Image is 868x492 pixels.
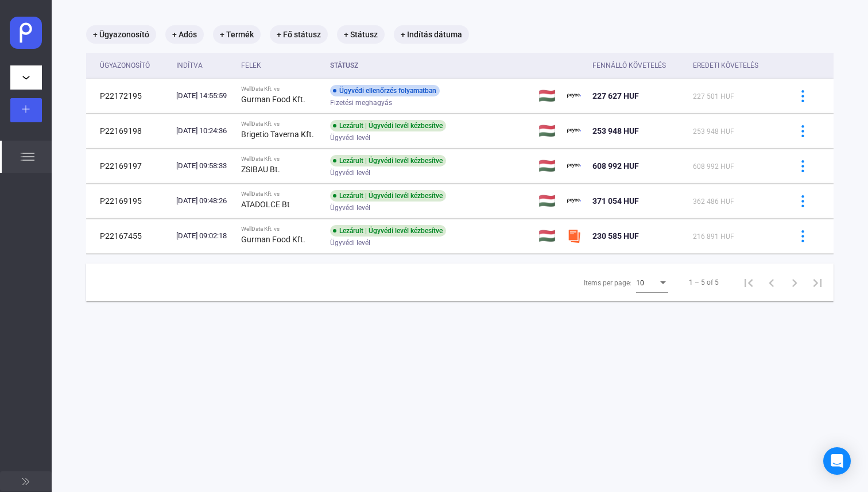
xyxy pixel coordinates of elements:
[86,184,172,218] td: P22169195
[797,195,809,207] img: more-blue
[534,219,563,253] td: 🇭🇺
[100,59,167,72] div: Ügyazonosító
[241,59,261,72] div: Felek
[797,125,809,137] img: more-blue
[241,200,290,209] strong: ATADOLCE Bt
[693,127,734,135] span: 253 948 HUF
[165,25,204,44] mat-chip: + Adós
[176,160,232,172] div: [DATE] 09:58:33
[241,59,321,72] div: Felek
[100,59,150,72] div: Ügyazonosító
[176,230,232,242] div: [DATE] 09:02:18
[790,224,815,248] button: more-blue
[797,230,809,242] img: more-blue
[567,159,581,173] img: payee-logo
[592,161,639,171] span: 608 992 HUF
[241,130,314,139] strong: Brigetio Taverna Kft.
[693,197,734,206] span: 362 486 HUF
[176,59,232,72] div: Indítva
[592,126,639,135] span: 253 948 HUF
[86,79,172,113] td: P22172195
[790,119,815,143] button: more-blue
[534,184,563,218] td: 🇭🇺
[21,150,34,164] img: list.svg
[241,86,321,92] div: WellData Kft. vs
[689,276,719,289] div: 1 – 5 of 5
[86,25,156,44] mat-chip: + Ügyazonosító
[176,59,203,72] div: Indítva
[337,25,385,44] mat-chip: + Státusz
[330,236,370,250] span: Ügyvédi levél
[567,124,581,138] img: payee-logo
[325,53,534,79] th: Státusz
[760,271,783,294] button: Previous page
[636,279,644,287] span: 10
[790,84,815,108] button: more-blue
[22,478,29,485] img: arrow-double-right-grey.svg
[86,219,172,253] td: P22167455
[693,59,776,72] div: Eredeti követelés
[330,201,370,215] span: Ügyvédi levél
[693,233,734,241] span: 216 891 HUF
[241,156,321,162] div: WellData Kft. vs
[86,114,172,148] td: P22169198
[534,114,563,148] td: 🇭🇺
[330,96,392,110] span: Fizetési meghagyás
[797,160,809,172] img: more-blue
[790,154,815,178] button: more-blue
[86,149,172,183] td: P22169197
[823,447,851,475] div: Open Intercom Messenger
[330,85,440,96] div: Ügyvédi ellenőrzés folyamatban
[330,131,370,145] span: Ügyvédi levél
[567,89,581,103] img: payee-logo
[176,125,232,137] div: [DATE] 10:24:36
[394,25,469,44] mat-chip: + Indítás dátuma
[10,17,42,49] img: payee-webclip.svg
[790,189,815,213] button: more-blue
[806,271,829,294] button: Last page
[567,229,581,243] img: szamlazzhu-mini
[330,225,446,237] div: Lezárult | Ügyvédi levél kézbesítve
[176,195,232,207] div: [DATE] 09:48:26
[330,166,370,180] span: Ügyvédi levél
[693,59,758,72] div: Eredeti követelés
[592,59,684,72] div: Fennálló követelés
[592,91,639,100] span: 227 627 HUF
[797,90,809,102] img: more-blue
[584,276,631,290] div: Items per page:
[693,92,734,100] span: 227 501 HUF
[693,162,734,171] span: 608 992 HUF
[534,149,563,183] td: 🇭🇺
[241,95,305,104] strong: Gurman Food Kft.
[330,155,446,166] div: Lezárult | Ügyvédi levél kézbesítve
[270,25,328,44] mat-chip: + Fő státusz
[567,194,581,208] img: payee-logo
[783,271,806,294] button: Next page
[330,120,446,131] div: Lezárult | Ügyvédi levél kézbesítve
[330,190,446,202] div: Lezárult | Ügyvédi levél kézbesítve
[241,165,280,174] strong: ZSIBAU Bt.
[22,105,30,113] img: plus-white.svg
[241,121,321,127] div: WellData Kft. vs
[241,226,321,233] div: WellData Kft. vs
[534,79,563,113] td: 🇭🇺
[592,196,639,206] span: 371 054 HUF
[176,90,232,102] div: [DATE] 14:55:59
[737,271,760,294] button: First page
[213,25,261,44] mat-chip: + Termék
[592,231,639,241] span: 230 585 HUF
[636,276,668,289] mat-select: Items per page:
[241,235,305,244] strong: Gurman Food Kft.
[241,191,321,197] div: WellData Kft. vs
[592,59,666,72] div: Fennálló követelés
